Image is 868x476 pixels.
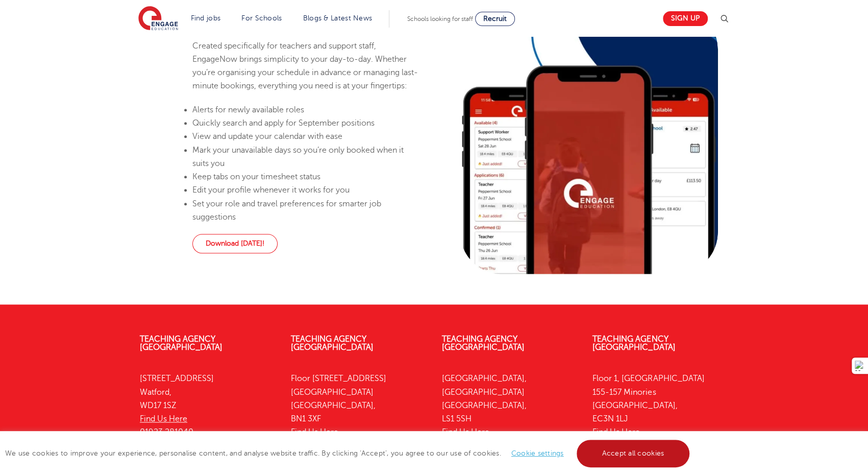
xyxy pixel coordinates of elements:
li: View and update your calendar with ease [192,130,420,143]
a: Download [DATE]! [192,234,278,253]
a: Blogs & Latest News [303,14,373,22]
p: [GEOGRAPHIC_DATA], [GEOGRAPHIC_DATA] [GEOGRAPHIC_DATA], LS1 5SH 0113 323 7633 [442,372,578,453]
li: Edit your profile whenever it works for you [192,183,420,197]
a: Find jobs [191,14,221,22]
li: Mark your unavailable days so you’re only booked when it suits you [192,144,420,171]
li: Keep tabs on your timesheet status [192,170,420,183]
a: Find Us Here [592,427,640,437]
span: Schools looking for staff [407,15,473,22]
a: Cookie settings [511,449,564,457]
a: Recruit [475,12,515,26]
p: Floor 1, [GEOGRAPHIC_DATA] 155-157 Minories [GEOGRAPHIC_DATA], EC3N 1LJ 0333 150 8020 [592,372,728,453]
li: Set your role and travel preferences for smarter job suggestions [192,197,420,224]
a: Teaching Agency [GEOGRAPHIC_DATA] [140,335,222,352]
a: Accept all cookies [577,440,690,467]
a: Teaching Agency [GEOGRAPHIC_DATA] [442,335,525,352]
li: Alerts for newly available roles [192,103,420,116]
a: Find Us Here [291,427,338,437]
p: [STREET_ADDRESS] Watford, WD17 1SZ 01923 281040 [140,372,276,439]
a: Find Us Here [442,427,489,437]
li: Quickly search and apply for September positions [192,116,420,130]
p: Created specifically for teachers and support staff, EngageNow brings simplicity to your day-to-d... [192,26,420,92]
img: Engage Education [138,6,178,32]
a: For Schools [241,14,282,22]
span: We use cookies to improve your experience, personalise content, and analyse website traffic. By c... [5,449,692,457]
a: Find Us Here [140,414,187,423]
a: Teaching Agency [GEOGRAPHIC_DATA] [291,335,374,352]
a: Teaching Agency [GEOGRAPHIC_DATA] [592,335,675,352]
a: Sign up [663,11,708,26]
p: Floor [STREET_ADDRESS] [GEOGRAPHIC_DATA] [GEOGRAPHIC_DATA], BN1 3XF 01273 447633 [291,372,427,453]
span: Recruit [483,15,507,22]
